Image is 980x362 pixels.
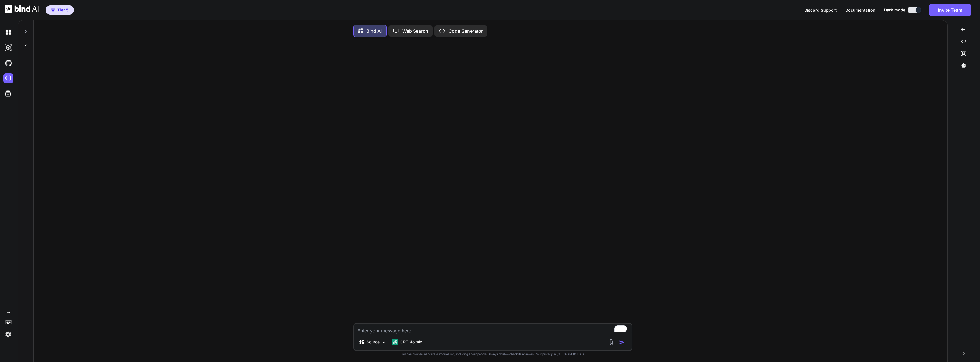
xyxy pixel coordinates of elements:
[366,28,382,34] p: Bind AI
[392,339,398,345] img: GPT-4o mini
[51,8,55,12] img: premium
[353,352,632,356] p: Bind can provide inaccurate information, including about people. Always double-check its answers....
[3,58,13,68] img: githubDark
[3,73,13,83] img: cloudideIcon
[5,5,39,13] img: Bind AI
[3,330,13,339] img: settings
[929,4,971,16] button: Invite Team
[3,43,13,52] img: darkAi-studio
[608,339,614,345] img: attachment
[367,339,380,345] p: Source
[448,28,483,34] p: Code Generator
[46,5,74,15] button: premiumTier 5
[804,8,837,13] span: Discord Support
[381,340,386,345] img: Pick Models
[57,7,69,13] span: Tier 5
[354,324,632,334] textarea: To enrich screen reader interactions, please activate Accessibility in Grammarly extension settings
[402,28,428,34] p: Web Search
[845,7,875,13] button: Documentation
[400,339,424,345] p: GPT-4o min..
[3,27,13,37] img: darkChat
[884,7,905,13] span: Dark mode
[619,339,625,345] img: icon
[804,7,837,13] button: Discord Support
[845,8,875,13] span: Documentation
